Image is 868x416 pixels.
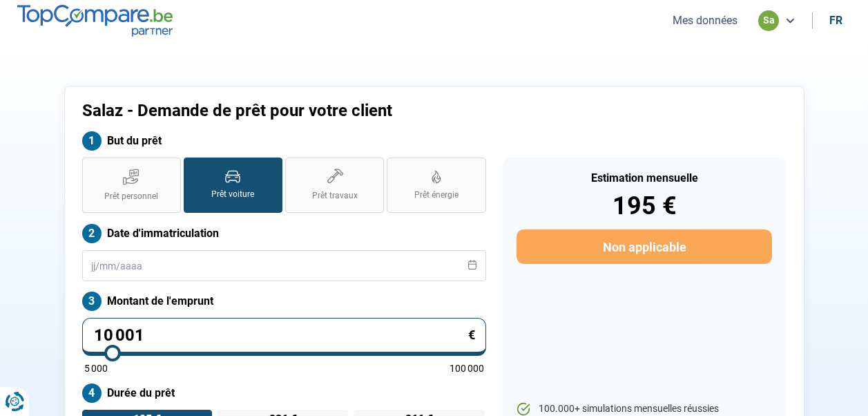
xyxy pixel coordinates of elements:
button: Mes données [668,13,742,28]
label: But du prêt [82,131,486,151]
li: 100.000+ simulations mensuelles réussies [517,402,771,416]
span: Prêt personnel [104,191,158,202]
span: Prêt travaux [312,190,358,202]
div: fr [829,14,842,27]
div: sa [758,10,779,31]
div: 195 € [517,193,771,218]
button: Non applicable [517,229,771,264]
label: Date d'immatriculation [82,224,486,243]
span: Prêt énergie [414,189,459,201]
h1: Salaz - Demande de prêt pour votre client [82,101,606,121]
label: Durée du prêt [82,384,486,403]
span: Prêt voiture [211,189,254,200]
img: TopCompare.be [17,5,173,36]
span: € [468,329,475,341]
input: jj/mm/aaaa [82,250,486,281]
div: Estimation mensuelle [517,173,771,184]
span: 5 000 [84,363,108,373]
span: 100 000 [450,363,484,373]
label: Montant de l'emprunt [82,292,486,311]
